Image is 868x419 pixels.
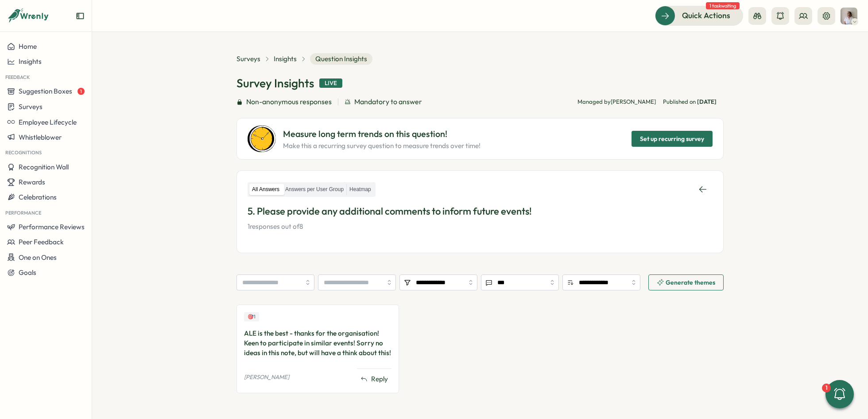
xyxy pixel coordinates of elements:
[244,329,391,358] div: ALE is the best - thanks for the organisation! Keen to participate in similar events! Sorry no id...
[283,184,346,195] label: Answers per User Group
[319,78,342,88] div: Live
[663,98,717,106] span: Published on
[19,193,57,201] span: Celebrations
[822,384,831,392] div: 1
[825,380,854,408] button: 1
[76,12,85,20] button: Expand sidebar
[19,238,64,246] span: Peer Feedback
[841,8,857,24] img: Alejandra Catania
[611,98,656,105] span: [PERSON_NAME]
[236,75,314,91] h1: Survey Insights
[19,268,36,277] span: Goals
[682,10,730,21] span: Quick Actions
[19,87,72,95] span: Suggestion Boxes
[19,133,62,141] span: Whistleblower
[283,127,480,141] p: Measure long term trends on this question!
[655,6,743,25] button: Quick Actions
[371,374,388,384] span: Reply
[706,2,740,9] span: 1 task waiting
[19,42,37,51] span: Home
[274,54,297,64] a: Insights
[666,279,715,286] span: Generate themes
[244,312,259,321] div: Upvotes
[697,98,717,105] span: [DATE]
[77,88,85,95] span: 1
[246,96,332,107] span: Non-anonymous responses
[19,163,69,171] span: Recognition Wall
[632,131,713,147] button: Set up recurring survey
[244,373,289,381] p: [PERSON_NAME]
[249,184,282,195] label: All Answers
[648,274,724,290] button: Generate themes
[640,131,704,146] span: Set up recurring survey
[354,96,422,107] span: Mandatory to answer
[357,372,391,386] button: Reply
[19,57,42,66] span: Insights
[283,141,480,151] p: Make this a recurring survey question to measure trends over time!
[19,178,45,186] span: Rewards
[248,204,713,218] p: 5. Please provide any additional comments to inform future events!
[19,102,43,111] span: Surveys
[236,54,260,64] a: Surveys
[577,98,656,106] p: Managed by
[310,53,372,65] span: Question Insights
[19,118,77,126] span: Employee Lifecycle
[19,253,57,262] span: One on Ones
[19,223,85,231] span: Performance Reviews
[248,222,713,231] p: 1 responses out of 8
[347,184,374,195] label: Heatmap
